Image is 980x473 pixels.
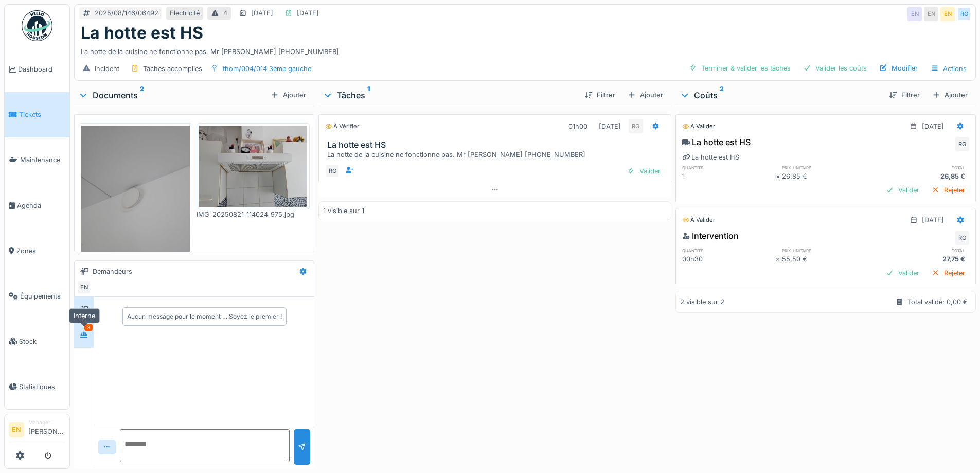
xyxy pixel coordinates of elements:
[223,8,227,18] div: 4
[682,171,776,181] div: 1
[928,266,969,280] div: Rejeter
[876,254,969,264] div: 27,75 €
[682,164,776,171] h6: quantité
[93,267,132,276] div: Demandeurs
[323,206,364,216] div: 1 visible sur 1
[95,64,119,74] div: Incident
[28,418,65,426] div: Manager
[720,89,724,101] sup: 2
[5,273,69,319] a: Équipements
[325,122,359,131] div: À vérifier
[922,121,944,131] div: [DATE]
[323,89,576,101] div: Tâches
[680,89,881,101] div: Coûts
[327,150,666,160] div: La hotte de la cuisine ne fonctionne pas. Mr [PERSON_NAME] [PHONE_NUMBER]
[955,137,969,151] div: RG
[907,7,922,21] div: EN
[782,254,876,264] div: 55,50 €
[78,89,266,101] div: Documents
[77,280,91,294] div: EN
[776,171,782,181] div: ×
[682,136,751,148] div: La hotte est HS
[926,61,971,76] div: Actions
[20,155,65,165] span: Maintenance
[19,382,65,392] span: Statistiques
[9,418,65,443] a: EN Manager[PERSON_NAME]
[18,64,65,74] span: Dashboard
[623,164,665,178] div: Valider
[682,247,776,254] h6: quantité
[367,89,370,101] sup: 1
[297,8,319,18] div: [DATE]
[266,88,310,102] div: Ajouter
[928,88,972,102] div: Ajouter
[928,183,969,197] div: Rejeter
[907,297,968,307] div: Total validé: 0,00 €
[629,119,643,133] div: RG
[17,201,65,211] span: Agenda
[170,8,200,18] div: Electricité
[924,7,938,21] div: EN
[81,126,190,270] img: nxno997eu95s0kbxskepick58jd4
[5,47,69,92] a: Dashboard
[22,10,52,41] img: Badge_color-CXgf-gQk.svg
[876,164,969,171] h6: total
[682,216,715,224] div: À valider
[682,230,739,242] div: Intervention
[876,247,969,254] h6: total
[140,89,144,101] sup: 2
[882,266,923,280] div: Valider
[682,122,715,131] div: À valider
[251,8,273,18] div: [DATE]
[782,164,876,171] h6: prix unitaire
[69,308,100,323] div: Interne
[5,228,69,273] a: Zones
[197,209,310,219] div: IMG_20250821_114024_975.jpg
[922,215,944,225] div: [DATE]
[199,126,308,207] img: pebhzjhwmd5seu4a1qrw1pzo3n62
[782,247,876,254] h6: prix unitaire
[81,43,969,57] div: La hotte de la cuisine ne fonctionne pas. Mr [PERSON_NAME] [PHONE_NUMBER]
[955,231,969,245] div: RG
[5,364,69,409] a: Statistiques
[81,23,203,43] h1: La hotte est HS
[875,61,922,75] div: Modifier
[19,110,65,119] span: Tickets
[940,7,955,21] div: EN
[682,254,776,264] div: 00h30
[5,183,69,228] a: Agenda
[5,319,69,364] a: Stock
[776,254,782,264] div: ×
[223,64,311,74] div: thom/004/014 3ème gauche
[95,8,158,18] div: 2025/08/146/06492
[876,171,969,181] div: 26,85 €
[5,92,69,137] a: Tickets
[682,152,739,162] div: La hotte est HS
[9,422,24,437] li: EN
[5,137,69,183] a: Maintenance
[599,121,621,131] div: [DATE]
[885,88,924,102] div: Filtrer
[957,7,971,21] div: RG
[327,140,666,150] h3: La hotte est HS
[685,61,795,75] div: Terminer & valider les tâches
[623,88,667,102] div: Ajouter
[19,337,65,346] span: Stock
[580,88,619,102] div: Filtrer
[28,418,65,441] li: [PERSON_NAME]
[20,291,65,301] span: Équipements
[84,324,93,331] div: 3
[680,297,724,307] div: 2 visible sur 2
[882,183,923,197] div: Valider
[799,61,871,75] div: Valider les coûts
[782,171,876,181] div: 26,85 €
[16,246,65,256] span: Zones
[127,312,282,321] div: Aucun message pour le moment … Soyez le premier !
[568,121,587,131] div: 01h00
[325,164,340,178] div: RG
[143,64,202,74] div: Tâches accomplies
